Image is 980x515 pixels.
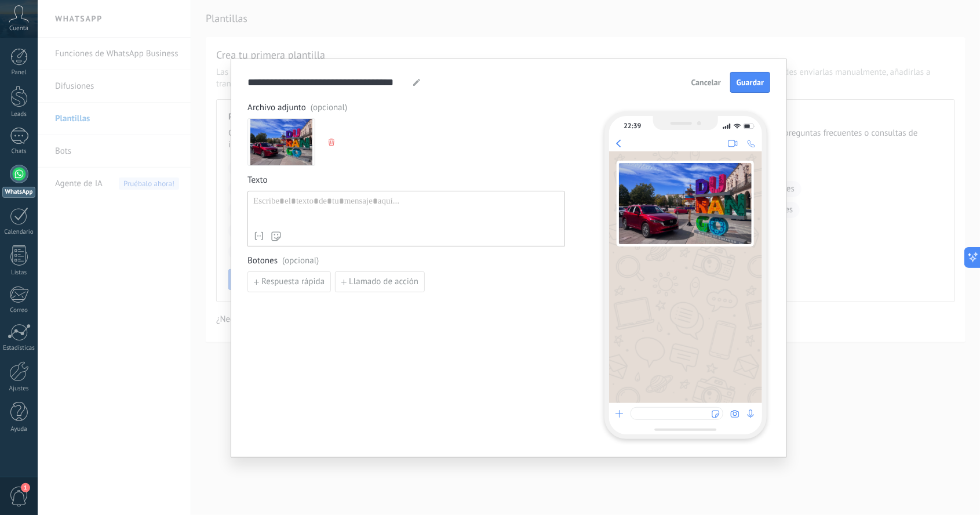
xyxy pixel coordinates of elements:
span: Guardar [737,78,764,86]
div: Listas [2,269,36,277]
div: Ajustes [2,385,36,393]
div: Correo [2,307,36,314]
div: Calendario [2,229,36,236]
span: Respuesta rápida [261,278,325,286]
div: 22:39 [624,122,641,130]
span: Archivo adjunto [247,102,565,114]
span: Botones [247,255,565,267]
div: Estadísticas [2,344,36,352]
div: WhatsApp [2,187,35,198]
span: (opcional) [282,255,319,267]
span: Texto [247,175,565,186]
button: Respuesta rápida [247,271,331,292]
span: (opcional) [311,102,347,114]
div: Chats [2,148,36,155]
button: Llamado de acción [335,271,425,292]
div: Ayuda [2,426,36,433]
img: Preview [250,119,312,165]
span: Llamado de acción [349,278,418,286]
span: Cuenta [9,25,28,32]
span: 1 [21,483,30,492]
span: Cancelar [691,78,721,86]
button: Guardar [730,72,770,93]
div: Leads [2,111,36,118]
div: Panel [2,69,36,77]
img: Preview [619,163,752,244]
button: Cancelar [686,74,726,91]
